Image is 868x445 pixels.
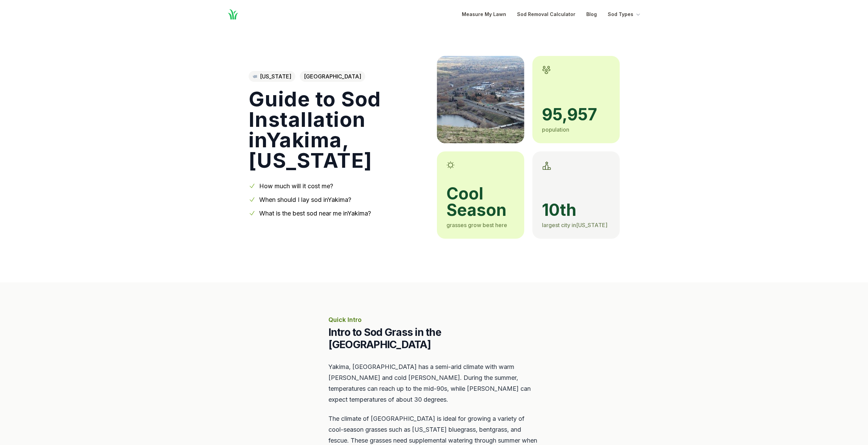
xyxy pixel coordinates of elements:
[259,196,351,203] a: When should I lay sod inYakima?
[253,75,257,78] img: Washington state outline
[542,202,610,218] span: 10th
[446,186,515,218] span: cool season
[437,56,524,143] img: A picture of Yakima
[517,10,575,18] a: Sod Removal Calculator
[249,71,295,82] a: [US_STATE]
[586,10,597,18] a: Blog
[446,222,507,228] span: grasses grow best here
[300,71,365,82] span: [GEOGRAPHIC_DATA]
[542,106,610,123] span: 95,957
[328,361,540,405] p: Yakima, [GEOGRAPHIC_DATA] has a semi-arid climate with warm [PERSON_NAME] and cold [PERSON_NAME]....
[249,89,426,170] h1: Guide to Sod Installation in Yakima , [US_STATE]
[259,182,333,190] a: How much will it cost me?
[328,315,540,325] p: Quick Intro
[462,10,506,18] a: Measure My Lawn
[608,10,642,18] button: Sod Types
[542,126,569,133] span: population
[328,326,540,351] h2: Intro to Sod Grass in the [GEOGRAPHIC_DATA]
[259,210,371,217] a: What is the best sod near me inYakima?
[542,222,607,228] span: largest city in [US_STATE]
